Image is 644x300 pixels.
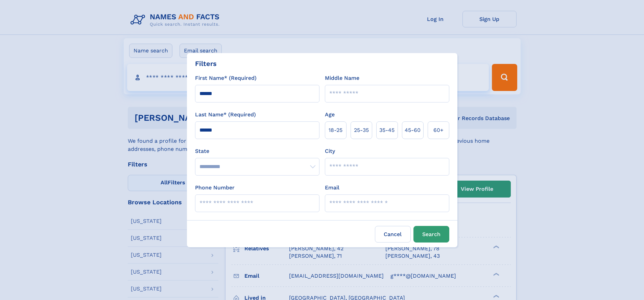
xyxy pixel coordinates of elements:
label: Cancel [375,226,411,243]
label: City [325,147,335,155]
span: 60+ [433,126,444,134]
span: 35‑45 [379,126,395,134]
label: Age [325,111,335,119]
label: Last Name* (Required) [195,111,256,119]
label: Phone Number [195,184,235,192]
label: First Name* (Required) [195,74,257,82]
button: Search [413,226,449,243]
label: Email [325,184,339,192]
label: State [195,147,319,155]
label: Middle Name [325,74,359,82]
span: 45‑60 [405,126,421,134]
span: 18‑25 [329,126,342,134]
span: 25‑35 [354,126,369,134]
div: Filters [195,59,217,69]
